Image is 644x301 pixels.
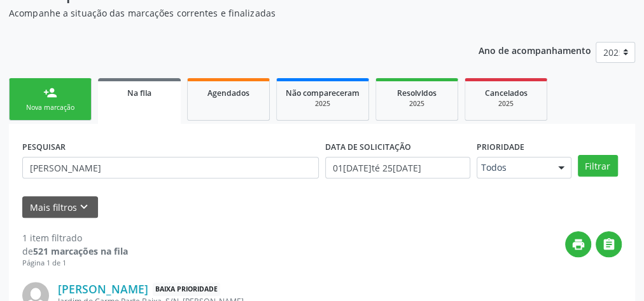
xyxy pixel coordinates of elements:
div: Nova marcação [18,103,82,112]
i:  [602,237,616,251]
div: 2025 [385,99,449,109]
span: Baixa Prioridade [153,283,220,296]
span: Agendados [207,88,249,98]
p: Ano de acompanhamento [479,42,591,58]
span: Na fila [127,88,151,98]
button: Filtrar [578,155,618,177]
button:  [596,231,622,257]
i: keyboard_arrow_down [77,200,91,214]
span: Não compareceram [286,88,360,98]
p: Acompanhe a situação das marcações correntes e finalizadas [9,6,447,20]
span: Cancelados [485,88,528,98]
div: Página 1 de 1 [22,258,128,269]
button: Mais filtroskeyboard_arrow_down [22,196,98,218]
label: Prioridade [477,137,524,157]
a: [PERSON_NAME] [58,282,148,296]
span: Todos [481,161,545,174]
div: de [22,244,128,258]
div: 2025 [474,99,538,109]
div: 1 item filtrado [22,231,128,244]
button: print [565,231,591,257]
label: DATA DE SOLICITAÇÃO [325,137,411,157]
div: 2025 [286,99,360,109]
div: person_add [43,86,57,100]
label: PESQUISAR [22,137,66,157]
i: print [571,237,585,251]
input: Selecione um intervalo [325,157,470,178]
strong: 521 marcações na fila [33,245,128,257]
input: Nome, CNS [22,157,319,178]
span: Resolvidos [397,88,437,98]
